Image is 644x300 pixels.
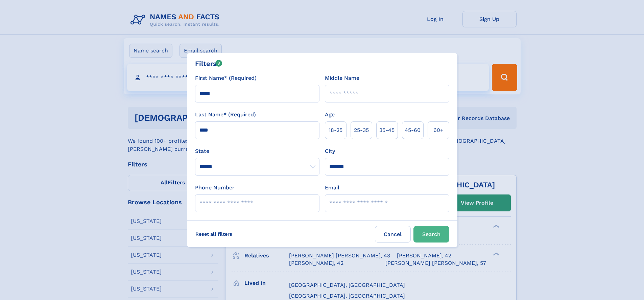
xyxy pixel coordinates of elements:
[329,126,342,134] span: 18‑25
[195,59,222,69] div: Filters
[325,111,335,119] label: Age
[325,74,359,82] label: Middle Name
[191,226,237,242] label: Reset all filters
[354,126,369,134] span: 25‑35
[405,126,421,134] span: 45‑60
[433,126,444,134] span: 60+
[325,184,339,192] label: Email
[375,226,411,243] label: Cancel
[195,111,256,119] label: Last Name* (Required)
[195,74,257,82] label: First Name* (Required)
[413,226,449,243] button: Search
[325,147,335,155] label: City
[195,147,319,155] label: State
[379,126,395,134] span: 35‑45
[195,184,235,192] label: Phone Number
